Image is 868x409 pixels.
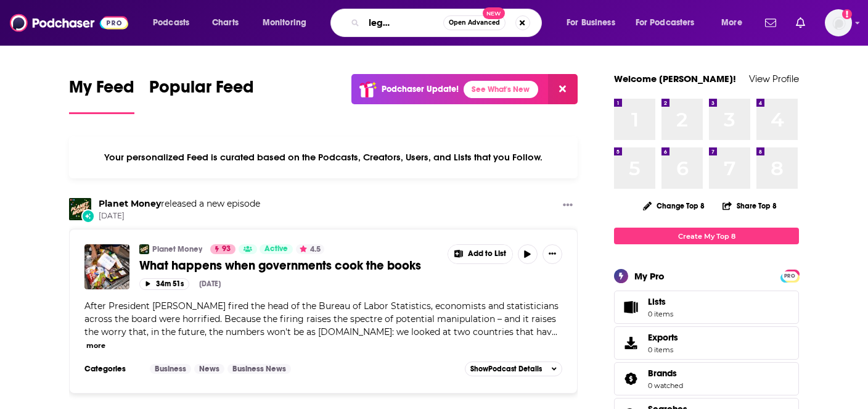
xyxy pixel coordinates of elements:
[567,14,615,31] span: For Business
[212,14,239,31] span: Charts
[648,368,683,379] a: Brands
[636,14,695,31] span: For Podcasters
[782,271,797,281] span: PRO
[614,362,799,395] span: Brands
[648,296,673,307] span: Lists
[825,9,852,36] img: User Profile
[139,258,439,273] a: What happens when governments cook the books
[86,341,105,351] button: more
[139,244,149,254] img: Planet Money
[69,76,134,114] a: My Feed
[648,368,677,379] span: Brands
[152,244,202,254] a: Planet Money
[194,364,224,374] a: News
[263,14,306,31] span: Monitoring
[648,310,673,318] span: 0 items
[69,136,578,178] div: Your personalized Feed is curated based on the Podcasts, Creators, Users, and Lists that you Follow.
[153,14,189,31] span: Podcasts
[648,332,678,343] span: Exports
[149,76,254,105] span: Popular Feed
[84,244,129,289] img: What happens when governments cook the books
[449,20,500,26] span: Open Advanced
[618,299,643,316] span: Lists
[382,84,459,94] p: Podchaser Update!
[81,209,95,223] div: New Episode
[227,364,291,374] a: Business News
[99,198,260,210] h3: released a new episode
[254,13,322,33] button: open menu
[648,296,666,307] span: Lists
[10,11,128,35] img: Podchaser - Follow, Share and Rate Podcasts
[713,13,758,33] button: open menu
[721,14,742,31] span: More
[483,7,505,19] span: New
[722,194,777,218] button: Share Top 8
[149,76,254,114] a: Popular Feed
[69,198,91,220] img: Planet Money
[791,12,810,33] a: Show notifications dropdown
[614,73,736,85] a: Welcome [PERSON_NAME]!
[264,243,288,255] span: Active
[614,326,799,360] a: Exports
[648,345,678,354] span: 0 items
[296,244,324,254] button: 4.5
[468,249,506,258] span: Add to List
[84,364,140,374] h3: Categories
[364,13,443,33] input: Search podcasts, credits, & more...
[222,243,231,255] span: 93
[618,334,643,352] span: Exports
[618,370,643,387] a: Brands
[69,76,134,105] span: My Feed
[760,12,781,33] a: Show notifications dropdown
[636,198,712,213] button: Change Top 8
[204,13,246,33] a: Charts
[542,244,562,264] button: Show More Button
[558,198,578,213] button: Show More Button
[139,258,421,273] span: What happens when governments cook the books
[614,228,799,244] a: Create My Top 8
[144,13,205,33] button: open menu
[199,279,221,288] div: [DATE]
[84,300,559,337] span: After President [PERSON_NAME] fired the head of the Bureau of Labor Statistics, economists and st...
[464,81,538,98] a: See What's New
[443,15,506,30] button: Open AdvancedNew
[825,9,852,36] button: Show profile menu
[342,9,554,37] div: Search podcasts, credits, & more...
[634,270,665,282] div: My Pro
[465,361,562,376] button: ShowPodcast Details
[558,13,631,33] button: open menu
[210,244,235,254] a: 93
[150,364,191,374] a: Business
[782,271,797,280] a: PRO
[139,278,189,290] button: 34m 51s
[552,326,557,337] span: ...
[470,365,542,373] span: Show Podcast Details
[842,9,852,19] svg: Add a profile image
[99,211,260,221] span: [DATE]
[260,244,293,254] a: Active
[614,291,799,324] a: Lists
[448,245,512,263] button: Show More Button
[628,13,713,33] button: open menu
[99,198,161,209] a: Planet Money
[825,9,852,36] span: Logged in as denise.chavez
[648,381,683,390] a: 0 watched
[749,73,799,85] a: View Profile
